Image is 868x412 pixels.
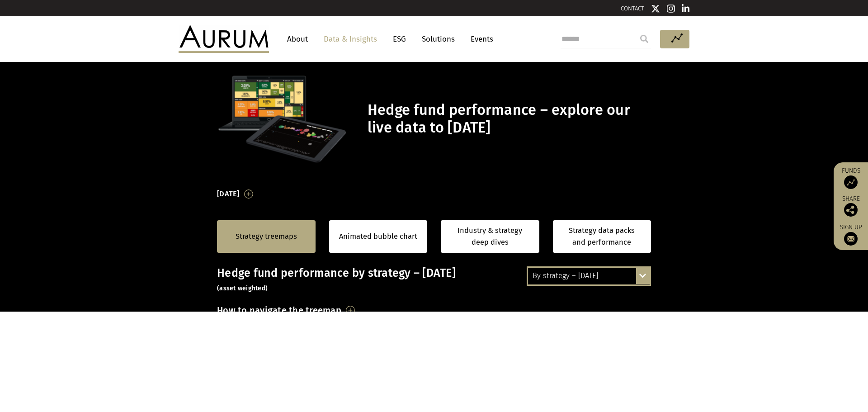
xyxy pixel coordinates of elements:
img: Aurum [179,25,269,52]
a: CONTACT [621,5,644,12]
a: Data & Insights [319,31,382,47]
img: Access Funds [844,175,858,189]
img: Linkedin icon [682,4,690,13]
img: Share this post [844,203,858,217]
a: ESG [388,31,410,47]
div: Share [838,196,863,217]
a: Events [466,31,493,47]
input: Submit [635,30,653,48]
a: Funds [838,167,863,189]
a: Animated bubble chart [339,231,417,242]
a: Sign up [838,223,863,246]
h3: How to navigate the treemap [217,303,341,318]
small: (asset weighted) [217,284,268,292]
h1: Hedge fund performance – explore our live data to [DATE] [368,101,649,137]
img: Twitter icon [651,4,660,13]
img: Instagram icon [667,4,675,13]
h3: Hedge fund performance by strategy – [DATE] [217,266,651,294]
a: Strategy data packs and performance [553,220,651,253]
a: Industry & strategy deep dives [441,220,539,253]
a: Strategy treemaps [236,231,297,242]
a: Solutions [417,31,459,47]
div: By strategy – [DATE] [528,268,650,284]
a: About [283,31,312,47]
img: Sign up to our newsletter [844,232,858,246]
h3: [DATE] [217,187,240,201]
